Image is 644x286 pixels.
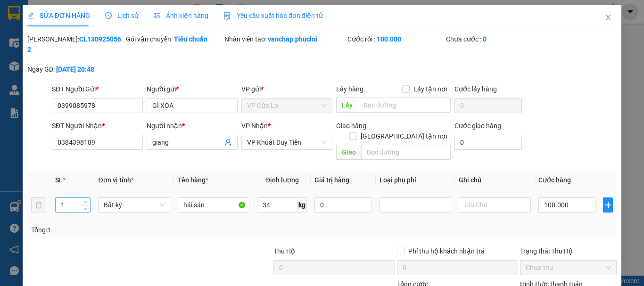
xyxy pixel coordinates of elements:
[223,12,323,19] span: Yêu cầu xuất hóa đơn điện tử
[336,98,358,113] span: Lấy
[595,5,621,31] button: Close
[174,35,207,43] b: Tiêu chuẩn
[27,12,34,19] span: edit
[31,197,46,212] button: delete
[410,84,451,94] span: Lấy tận nơi
[83,206,88,212] span: down
[88,35,394,47] li: Hotline: 02386655777, 02462925925, 0944789456
[459,197,530,212] input: Ghi Chú
[376,171,455,189] th: Loại phụ phí
[247,135,327,149] span: VP Khuất Duy Tiến
[178,176,208,184] span: Tên hàng
[538,176,571,184] span: Cước hàng
[147,84,238,94] div: Người gửi
[88,23,394,35] li: [PERSON_NAME], [PERSON_NAME]
[454,85,497,93] label: Cước lấy hàng
[154,12,208,19] span: Ảnh kiện hàng
[98,176,133,184] span: Đơn vị tính
[377,35,401,43] b: 100.000
[27,12,90,19] span: SỬA ĐƠN HÀNG
[454,98,522,113] input: Cước lấy hàng
[52,121,143,131] div: SĐT Người Nhận
[147,121,238,131] div: Người nhận
[224,139,232,146] span: user-add
[83,199,88,205] span: up
[336,145,361,160] span: Giao
[603,197,613,212] button: plus
[265,176,299,184] span: Định lượng
[27,64,124,74] div: Ngày GD:
[446,34,543,44] div: Chưa cước :
[224,34,346,44] div: Nhân viên tạo:
[358,98,451,113] input: Dọc đường
[268,35,317,43] b: vanchap.phucloi
[12,68,105,84] b: GỬI : VP Cửa Lò
[80,205,90,212] span: Decrease Value
[154,12,160,19] span: picture
[520,246,617,256] div: Trạng thái Thu Hộ
[336,85,363,93] span: Lấy hàng
[104,198,164,212] span: Bất kỳ
[603,201,612,209] span: plus
[241,122,268,130] span: VP Nhận
[52,84,143,94] div: SĐT Người Gửi
[357,131,451,141] span: [GEOGRAPHIC_DATA] tận nơi
[405,246,488,256] span: Phí thu hộ khách nhận trả
[223,12,231,20] img: icon
[314,176,349,184] span: Giá trị hàng
[273,247,295,255] span: Thu Hộ
[526,261,611,275] span: Chưa thu
[105,12,112,19] span: clock-circle
[483,35,487,43] b: 0
[126,34,223,44] div: Gói vận chuyển:
[297,197,307,212] span: kg
[347,34,444,44] div: Cước rồi :
[31,225,249,235] div: Tổng: 1
[604,14,612,21] span: close
[247,98,327,113] span: VP Cửa Lò
[454,135,522,150] input: Cước giao hàng
[178,197,249,212] input: VD: Bàn, Ghế
[80,198,90,205] span: Increase Value
[55,176,63,184] span: SL
[12,12,59,59] img: logo.jpg
[454,122,501,130] label: Cước giao hàng
[27,34,124,55] div: [PERSON_NAME]:
[336,122,366,130] span: Giao hàng
[361,145,451,160] input: Dọc đường
[56,65,94,73] b: [DATE] 20:48
[241,84,332,94] div: VP gửi
[455,171,534,189] th: Ghi chú
[105,12,139,19] span: Lịch sử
